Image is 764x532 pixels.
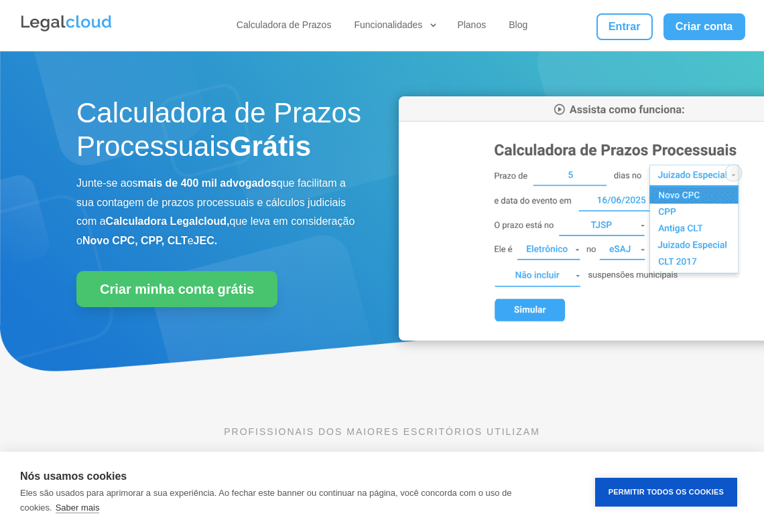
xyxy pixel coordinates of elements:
img: Legalcloud Logo [19,13,113,33]
p: Eles são usados para aprimorar a sua experiência. Ao fechar este banner ou continuar na página, v... [20,488,512,513]
a: Calculadora de Prazos [233,19,336,36]
strong: Grátis [230,130,311,162]
button: Permitir Todos os Cookies [595,478,737,507]
a: Planos [453,19,490,36]
h1: Calculadora de Prazos Processuais [76,96,365,171]
p: Junte-se aos que facilitam a sua contagem de prazos processuais e cálculos judiciais com a que le... [76,174,365,251]
a: Criar conta [663,13,745,40]
a: Saber mais [56,503,100,513]
a: Criar minha conta grátis [76,271,277,307]
b: Calculadora Legalcloud, [106,215,230,227]
a: Logo da Legalcloud [19,24,113,35]
p: PROFISSIONAIS DOS MAIORES ESCRITÓRIOS UTILIZAM [76,424,688,439]
b: JEC. [194,235,218,246]
strong: Nós usamos cookies [20,470,127,482]
b: Novo CPC, CPP, CLT [82,235,188,246]
a: Funcionalidades [350,19,438,36]
a: Entrar [596,13,653,40]
b: mais de 400 mil advogados [138,177,277,189]
a: Blog [505,19,531,36]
